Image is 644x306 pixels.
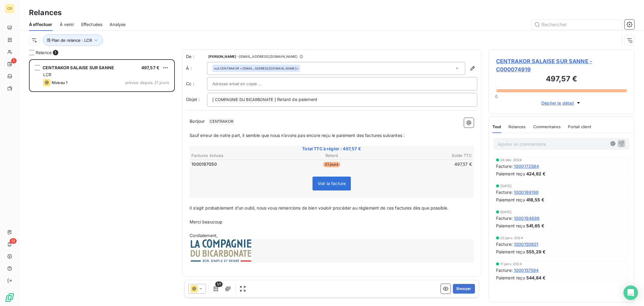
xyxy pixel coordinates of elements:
[500,210,512,214] span: [DATE]
[532,20,622,29] input: Rechercher
[496,267,513,273] span: Facture :
[190,119,205,124] span: Bonjour
[379,152,472,159] th: Solde TTC
[191,161,217,167] span: 1000187050
[52,80,67,85] span: Niveau 1
[496,57,627,73] span: CENTRAKOR SALAISE SUR SANNE - C000074919
[453,284,475,294] button: Envoyer
[43,72,51,77] span: LCR
[514,267,539,273] span: 1000157594
[379,161,472,168] td: 497,57 €
[496,189,513,195] span: Facture :
[52,38,92,43] span: Plan de relance : LCR
[214,66,298,70] div: <[EMAIL_ADDRESS][DOMAIN_NAME]>
[208,55,236,58] span: [PERSON_NAME]
[496,73,627,86] h3: 497,57 €
[125,80,169,85] span: prévue depuis 21 jours
[110,21,126,28] span: Analyse
[191,146,473,152] span: Total TTC à régler : 497,57 €
[526,223,544,229] span: 541,65 €
[81,21,103,28] span: Effectuées
[500,262,522,266] span: 11 janv. 2024
[623,285,638,300] div: Open Intercom Messenger
[526,275,546,281] span: 544,84 €
[508,124,526,129] span: Relances
[10,238,17,244] span: 13
[186,97,200,102] span: Objet :
[186,54,207,60] span: De :
[495,94,498,99] span: 0
[318,181,346,186] span: Voir la facture
[541,100,574,106] span: Déplier le détail
[5,59,14,69] a: 1
[36,50,52,56] span: Relance
[29,21,53,28] span: À effectuer
[60,21,74,28] span: À venir
[5,4,14,13] div: CD
[526,197,544,203] span: 418,55 €
[285,152,378,159] th: Retard
[191,152,284,159] th: Factures échues
[214,66,239,70] span: null CENTRAKOR
[496,215,513,221] span: Facture :
[237,55,297,58] span: - [EMAIL_ADDRESS][DOMAIN_NAME]
[500,236,523,240] span: 23 janv. 2024
[533,124,561,129] span: Commentaires
[514,215,540,221] span: 1000164698
[43,34,103,46] button: Plan de relance : LCR
[492,124,501,129] span: Tout
[540,99,583,106] button: Déplier le détail
[186,65,207,71] label: À :
[212,79,277,88] input: Adresse email en copie ...
[496,241,513,247] span: Facture :
[496,197,525,203] span: Paiement reçu
[190,133,405,138] span: Sauf erreur de notre part, il semble que nous n’avons pas encore reçu le paiement des factures su...
[214,96,274,103] span: COMPAGNIE DU BICARBONATE
[496,163,513,169] span: Facture :
[496,249,525,255] span: Paiement reçu
[500,158,522,162] span: 24 déc. 2024
[496,275,525,281] span: Paiement reçu
[514,241,539,247] span: 1000150801
[514,163,539,169] span: 1000172584
[53,50,58,55] span: 1
[11,58,17,63] span: 1
[190,205,448,210] span: Il s’agit probablement d’un oubli, nous vous remercions de bien vouloir procéder au règlement de ...
[190,233,218,238] span: Cordialement,
[526,249,546,255] span: 555,29 €
[43,65,114,70] span: CENTRAKOR SALAISE SUR SANNE
[274,97,317,102] span: ] Retard de paiement
[323,162,340,167] span: 21 jours
[514,189,539,195] span: 1000169198
[209,118,234,125] span: CENTRAKOR
[5,293,14,302] img: Logo LeanPay
[496,171,525,177] span: Paiement reçu
[186,81,207,87] label: Cc :
[190,219,223,224] span: Merci beaucoup
[212,97,214,102] span: [
[496,223,525,229] span: Paiement reçu
[500,184,512,188] span: [DATE]
[29,7,62,18] h3: Relances
[215,282,223,287] span: 1/1
[29,59,175,306] div: grid
[568,124,591,129] span: Portail client
[526,171,546,177] span: 424,82 €
[141,65,159,70] span: 497,57 €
